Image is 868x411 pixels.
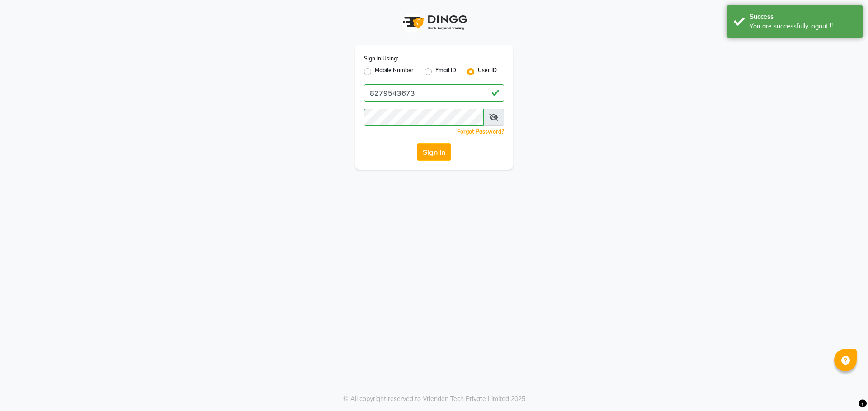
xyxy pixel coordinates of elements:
input: Username [364,84,504,102]
img: logo1.svg [398,9,470,36]
div: Success [750,12,856,22]
div: You are successfully logout !! [750,22,856,31]
label: Email ID [435,66,456,77]
button: Sign In [417,143,451,161]
label: Sign In Using: [364,55,398,63]
input: Username [364,109,484,126]
label: User ID [478,66,497,77]
a: Forgot Password? [457,128,504,135]
label: Mobile Number [375,66,414,77]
